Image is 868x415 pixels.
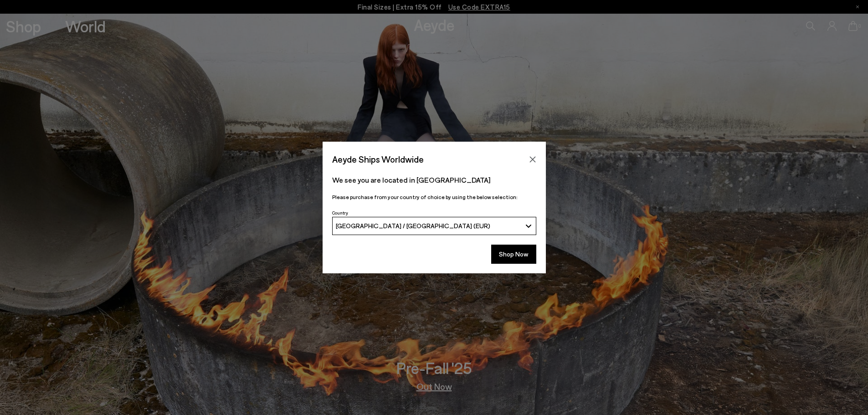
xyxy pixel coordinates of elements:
[332,151,424,167] span: Aeyde Ships Worldwide
[332,210,348,215] span: Country
[526,153,539,166] button: Close
[336,222,490,230] span: [GEOGRAPHIC_DATA] / [GEOGRAPHIC_DATA] (EUR)
[332,193,536,201] p: Please purchase from your country of choice by using the below selection:
[491,245,536,264] button: Shop Now
[332,174,536,185] p: We see you are located in [GEOGRAPHIC_DATA]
